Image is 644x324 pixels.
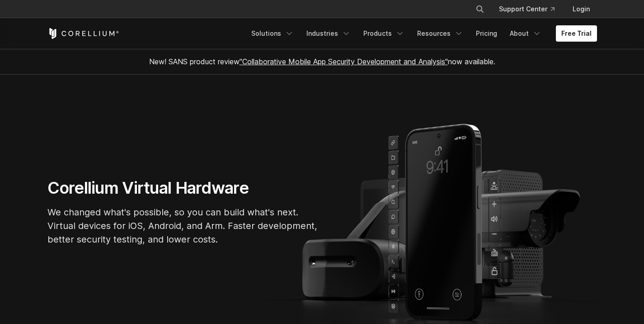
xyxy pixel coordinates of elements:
a: About [504,25,547,42]
a: Login [565,1,597,17]
div: Navigation Menu [246,25,597,42]
a: Resources [412,25,469,42]
div: Navigation Menu [465,1,597,17]
a: Support Center [492,1,562,17]
p: We changed what's possible, so you can build what's next. Virtual devices for iOS, Android, and A... [47,205,319,246]
span: New! SANS product review now available. [149,57,495,66]
button: Search [472,1,488,17]
a: Pricing [470,25,503,42]
a: Industries [301,25,356,42]
a: Free Trial [556,25,597,42]
a: Corellium Home [47,28,119,39]
h1: Corellium Virtual Hardware [47,178,319,198]
a: "Collaborative Mobile App Security Development and Analysis" [240,57,448,66]
a: Solutions [246,25,299,42]
a: Products [358,25,410,42]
